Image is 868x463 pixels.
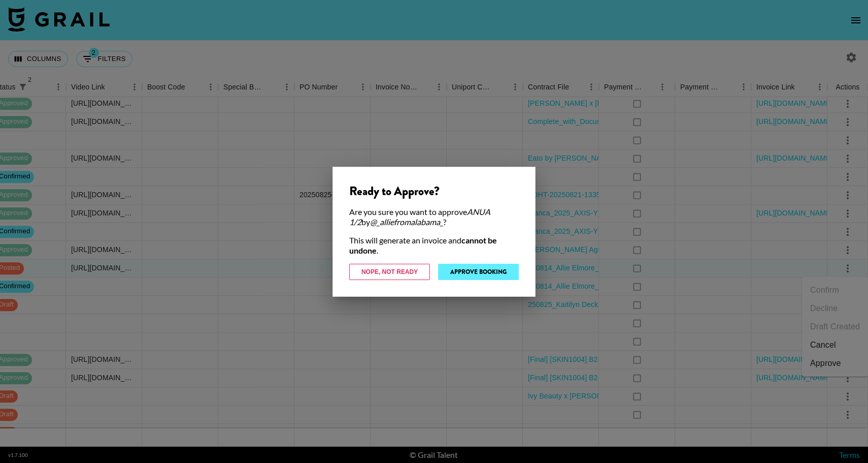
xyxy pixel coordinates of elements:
[438,264,519,280] button: Approve Booking
[349,235,497,255] strong: cannot be undone
[349,183,519,199] div: Ready to Approve?
[370,217,443,227] em: @ _alliefromalabama_
[349,207,519,227] div: Are you sure you want to approve by ?
[349,207,490,227] em: ANUA 1/2
[349,235,519,256] div: This will generate an invoice and .
[349,264,430,280] button: Nope, Not Ready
